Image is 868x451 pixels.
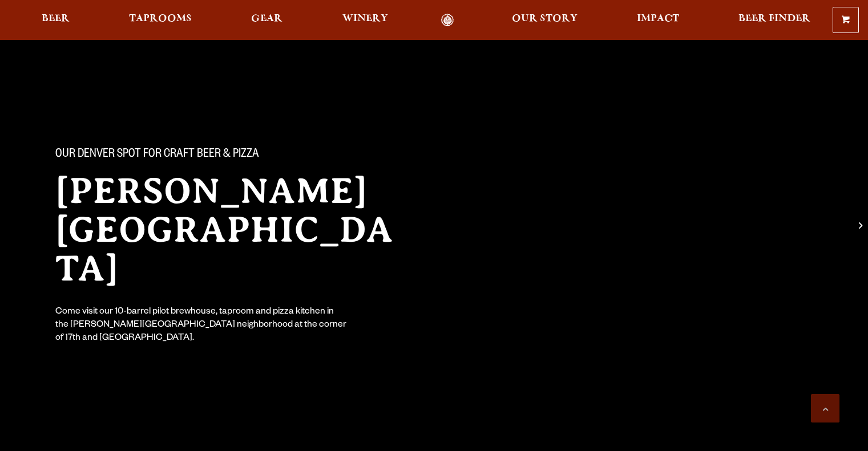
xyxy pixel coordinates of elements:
span: Our Denver spot for craft beer & pizza [55,148,259,162]
a: Impact [629,14,687,27]
a: Taprooms [122,14,199,27]
span: Impact [637,14,679,23]
a: Beer [34,14,77,27]
a: Winery [335,14,395,27]
a: Scroll to top [811,394,839,422]
span: Gear [251,14,282,23]
span: Beer Finder [738,14,810,23]
a: Beer Finder [731,14,818,27]
span: Our Story [512,14,578,23]
a: Our Story [504,14,585,27]
span: Taprooms [129,14,192,23]
a: Odell Home [426,14,469,27]
a: Gear [244,14,290,27]
span: Winery [342,14,388,23]
span: Beer [42,14,70,23]
div: Come visit our 10-barrel pilot brewhouse, taproom and pizza kitchen in the [PERSON_NAME][GEOGRAPH... [55,306,348,346]
h2: [PERSON_NAME][GEOGRAPHIC_DATA] [55,172,411,288]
